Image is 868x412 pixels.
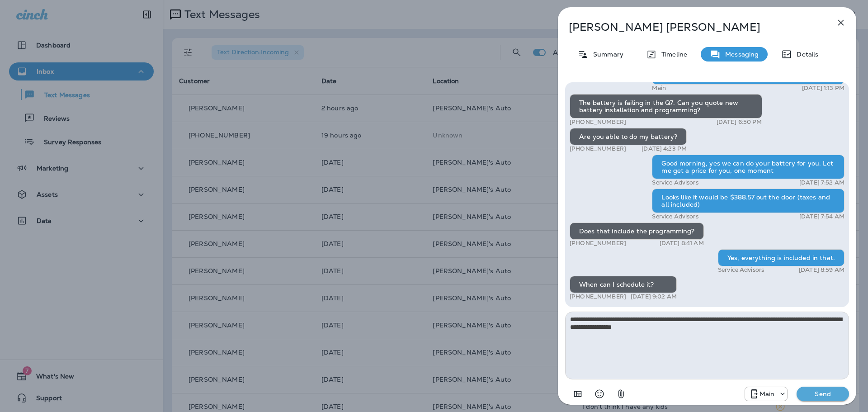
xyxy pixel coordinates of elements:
[570,94,762,118] div: The battery is failing in the Q7. Can you quote new battery installation and programming?
[802,85,844,92] p: [DATE] 1:13 PM
[717,118,762,126] p: [DATE] 6:50 PM
[657,51,687,58] p: Timeline
[804,390,842,398] p: Send
[652,155,844,179] div: Good morning, yes we can do your battery for you. Let me get a price for you, one moment
[797,387,849,401] button: Send
[569,385,587,403] button: Add in a premade template
[570,128,687,145] div: Are you able to do my battery?
[799,179,844,186] p: [DATE] 7:52 AM
[590,385,609,403] button: Select an emoji
[718,249,844,266] div: Yes, everything is included in that.
[570,276,677,293] div: When can I schedule it?
[570,240,626,247] p: [PHONE_NUMBER]
[642,145,687,152] p: [DATE] 4:23 PM
[718,266,764,274] p: Service Advisors
[652,213,698,220] p: Service Advisors
[652,179,698,186] p: Service Advisors
[759,390,775,398] p: Main
[652,85,666,92] p: Main
[569,21,816,33] p: [PERSON_NAME] [PERSON_NAME]
[570,118,626,126] p: [PHONE_NUMBER]
[652,189,844,213] div: Looks like it would be $388.57 out the door (taxes and all included)
[799,213,844,220] p: [DATE] 7:54 AM
[660,240,704,247] p: [DATE] 8:41 AM
[589,51,623,58] p: Summary
[570,145,626,152] p: [PHONE_NUMBER]
[799,266,844,274] p: [DATE] 8:59 AM
[745,388,788,399] div: +1 (941) 231-4423
[721,51,759,58] p: Messaging
[570,223,704,240] div: Does that include the programming?
[792,51,818,58] p: Details
[631,293,677,300] p: [DATE] 9:02 AM
[570,293,626,300] p: [PHONE_NUMBER]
